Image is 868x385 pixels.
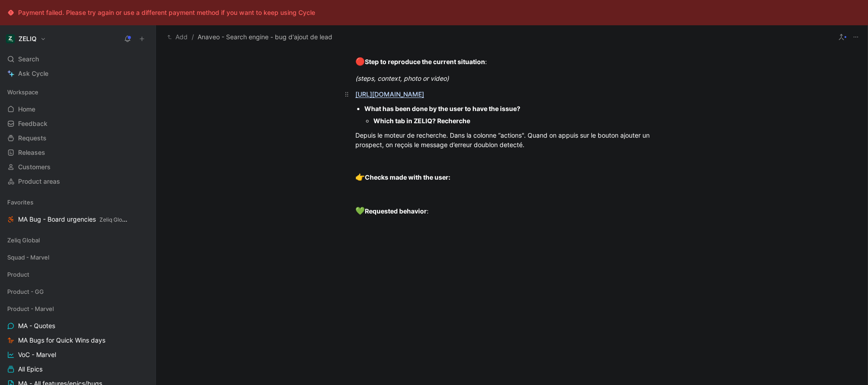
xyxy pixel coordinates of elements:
div: Zeliq Global [4,233,152,247]
span: / [192,32,194,42]
span: Squad - Marvel [7,253,49,262]
a: Requests [4,131,152,145]
strong: Checks made with the user: [365,173,450,181]
span: Anaveo - Search engine - bug d'ajout de lead [198,32,332,42]
span: Customers [18,162,51,172]
strong: What has been done by the user to have the issue? [364,105,520,112]
span: Ask Cycle [18,68,48,79]
span: MA - Quotes [18,321,55,330]
span: VoC - Marvel [18,350,56,359]
div: Workspace [4,85,152,99]
div: Product [4,268,152,281]
span: Zeliq Global [7,236,40,245]
a: Releases [4,146,152,159]
a: MA - Quotes [4,319,152,333]
span: Home [18,105,35,114]
div: Payment failed. Please try again or use a different payment method if you want to keep using Cycle [18,7,315,18]
h1: ZELIQ [19,35,37,43]
a: MA Bug - Board urgenciesZeliq Global [4,213,152,226]
img: ZELIQ [6,34,15,43]
div: Squad - Marvel [4,250,152,267]
span: Product [7,270,29,279]
button: ZELIQZELIQ [4,32,48,45]
span: 💚 [355,206,365,215]
span: All Epics [18,365,42,374]
span: Search [18,54,39,65]
a: Feedback [4,117,152,130]
strong: Step to reproduce the current situation [365,58,485,65]
span: Releases [18,148,45,157]
a: MA Bugs for Quick Wins days [4,334,152,347]
div: Product - GG [4,285,152,298]
div: Depuis le moteur de recherche. Dans la colonne “actions". Quand on appuis sur le bouton ajouter u... [355,130,668,149]
span: 👉 [355,172,365,181]
div: Zeliq Global [4,233,152,250]
span: Workspace [7,88,38,97]
span: Feedback [18,119,47,128]
a: Customers [4,160,152,174]
a: Product areas [4,175,152,188]
span: 🔴 [355,57,365,66]
strong: Which tab in ZELIQ? Recherche [373,117,470,125]
span: Requests [18,134,47,143]
div: Favorites [4,195,152,209]
span: Product areas [18,177,60,186]
div: : [355,56,668,68]
span: Zeliq Global [99,216,130,223]
a: All Epics [4,362,152,376]
span: MA Bugs for Quick Wins days [18,336,105,345]
div: Product [4,268,152,284]
em: (steps, context, photo or video) [355,74,449,82]
span: MA Bug - Board urgencies [18,215,128,224]
span: Favorites [7,198,33,207]
a: Home [4,102,152,116]
strong: Requested behavior [365,207,427,215]
a: VoC - Marvel [4,348,152,362]
span: Product - Marvel [7,304,54,313]
a: [URL][DOMAIN_NAME] [355,90,424,98]
div: : [355,205,668,217]
span: Product - GG [7,287,44,296]
div: Product - GG [4,285,152,301]
a: Ask Cycle [4,67,152,80]
div: Squad - Marvel [4,250,152,264]
div: Product - Marvel [4,302,152,315]
button: Add [165,32,190,42]
div: Search [4,52,152,66]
